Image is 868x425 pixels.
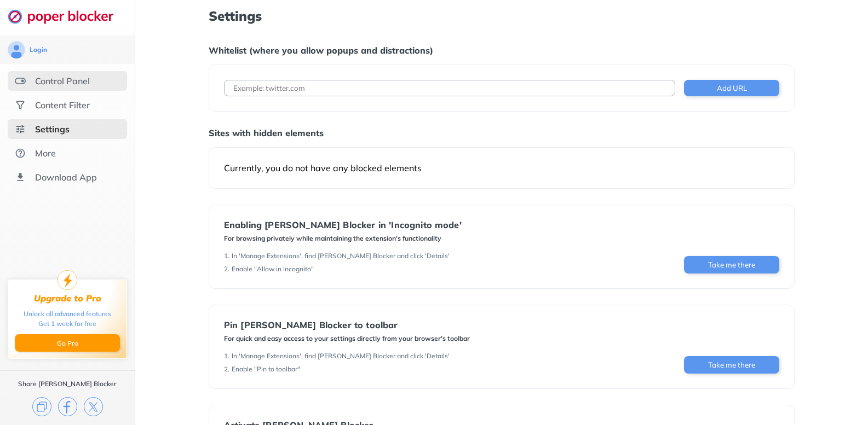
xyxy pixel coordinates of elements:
[684,256,779,273] button: Take me there
[15,172,26,183] img: download-app.svg
[224,365,229,374] div: 2 .
[38,319,96,329] div: Get 1 week for free
[8,9,125,24] img: logo-webpage.svg
[684,356,779,374] button: Take me there
[35,100,90,110] div: Content Filter
[209,9,795,23] h1: Settings
[15,148,26,159] img: about.svg
[15,75,26,86] img: features.svg
[209,45,795,56] div: Whitelist (where you allow popups and distractions)
[58,397,77,416] img: facebook.svg
[24,309,111,319] div: Unlock all advanced features
[209,127,795,138] div: Sites with hidden elements
[30,45,47,54] div: Login
[232,352,450,360] div: In 'Manage Extensions', find [PERSON_NAME] Blocker and click 'Details'
[35,124,70,135] div: Settings
[232,252,450,260] div: In 'Manage Extensions', find [PERSON_NAME] Blocker and click 'Details'
[224,80,675,96] input: Example: twitter.com
[224,334,470,343] div: For quick and easy access to your settings directly from your browser's toolbar
[224,220,462,230] div: Enabling [PERSON_NAME] Blocker in 'Incognito mode'
[224,234,462,243] div: For browsing privately while maintaining the extension's functionality
[8,41,25,59] img: avatar.svg
[84,397,103,416] img: x.svg
[15,124,26,135] img: settings-selected.svg
[684,80,779,96] button: Add URL
[18,380,117,388] div: Share [PERSON_NAME] Blocker
[224,320,470,330] div: Pin [PERSON_NAME] Blocker to toolbar
[15,100,26,110] img: social.svg
[15,334,120,352] button: Go Pro
[232,365,300,374] div: Enable "Pin to toolbar"
[232,265,314,273] div: Enable "Allow in incognito"
[58,270,77,290] img: upgrade-to-pro.svg
[35,148,56,159] div: More
[34,293,101,304] div: Upgrade to Pro
[224,265,229,273] div: 2 .
[35,75,90,86] div: Control Panel
[224,252,229,260] div: 1 .
[35,172,97,183] div: Download App
[224,162,779,173] div: Currently, you do not have any blocked elements
[32,397,51,416] img: copy.svg
[224,352,229,360] div: 1 .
